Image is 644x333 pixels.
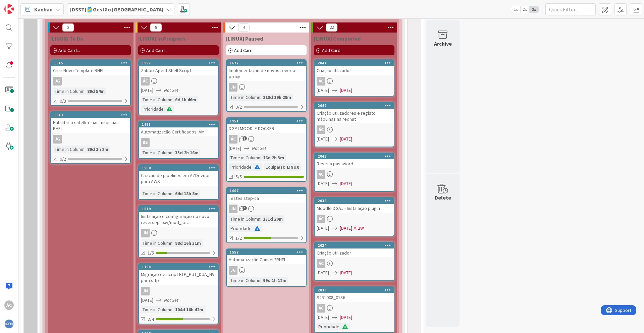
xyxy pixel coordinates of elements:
[141,297,153,304] span: [DATE]
[141,149,172,156] div: Time in Column
[227,60,306,66] div: 1677
[142,166,218,170] div: 1900
[51,135,130,144] div: JG
[317,135,329,143] span: [DATE]
[230,250,306,255] div: 1557
[235,104,242,111] span: 0/2
[4,300,14,310] div: ÁC
[315,60,394,66] div: 2044
[53,88,85,95] div: Time in Column
[340,314,352,321] span: [DATE]
[315,77,394,86] div: ÁC
[230,119,306,123] div: 1951
[252,225,253,232] span: :
[139,287,218,295] div: JN
[315,198,394,204] div: 2035
[227,255,306,264] div: Automatização Conver2RHEL
[317,269,329,276] span: [DATE]
[164,87,178,93] i: Not Set
[243,136,247,141] span: 3
[172,190,173,197] span: :
[139,165,218,186] div: 1900Criação de pipelines em AZDevops para AWS
[252,145,266,151] i: Not Set
[230,61,306,65] div: 1677
[139,171,218,186] div: Criação de pipelines em AZDevops para AWS
[315,215,394,223] div: ÁC
[139,270,218,285] div: Migração de script FTP_PUT_DUA_NV para sftp
[85,146,86,153] span: :
[318,199,394,203] div: 2035
[229,205,237,213] div: JN
[511,6,520,13] span: 1x
[234,47,256,53] span: Add Card...
[146,47,168,53] span: Add Card...
[139,127,218,136] div: Automatização Certificados IAM
[141,190,172,197] div: Time in Column
[261,277,288,284] div: 99d 1h 12m
[139,138,218,147] div: BS
[318,154,394,159] div: 2043
[139,212,218,227] div: Instalação e configuração do novo reverseproxy/mod_sec
[148,316,154,323] span: 2/4
[229,277,260,284] div: Time in Column
[434,40,452,48] div: Archive
[358,225,364,232] div: 2W
[227,194,306,203] div: Testes step-ca
[520,6,529,13] span: 2x
[315,248,394,257] div: Criação utilizador
[315,170,394,179] div: ÁC
[529,6,538,13] span: 3x
[322,47,343,53] span: Add Card...
[314,35,361,42] span: [LINUX] Completed
[317,180,329,187] span: [DATE]
[14,1,31,9] span: Support
[141,77,150,86] div: ÁC
[53,146,85,153] div: Time in Column
[60,98,66,105] span: 0/3
[34,5,53,13] span: Kanban
[340,180,352,187] span: [DATE]
[339,323,340,330] span: :
[227,66,306,81] div: Implementação de novos reverse proxy
[226,35,263,42] span: [LINUX] Paused
[340,269,352,276] span: [DATE]
[4,319,14,329] img: avatar
[85,88,86,95] span: :
[86,88,106,95] div: 89d 54m
[317,77,325,86] div: ÁC
[70,6,163,13] b: [DSST]🎽Gestão [GEOGRAPHIC_DATA]
[227,205,306,213] div: JN
[173,190,200,197] div: 64d 18h 8m
[58,47,80,53] span: Add Card...
[315,66,394,75] div: Criação utilizador
[261,154,286,161] div: 16d 2h 3m
[54,61,130,65] div: 1845
[340,87,352,94] span: [DATE]
[317,125,325,134] div: ÁC
[173,306,205,313] div: 104d 16h 42m
[150,23,162,32] span: 8
[227,188,306,203] div: 1667Testes step-ca
[243,206,247,210] span: 1
[51,60,130,66] div: 1845
[315,287,394,293] div: 2033
[317,87,329,94] span: [DATE]
[4,4,14,14] img: Visit kanbanzone.com
[51,77,130,86] div: JG
[173,149,200,156] div: 33d 2h 16m
[315,103,394,123] div: 2042Criação utilizadores e registo máquinas na redhat
[142,122,218,127] div: 1991
[315,259,394,268] div: ÁC
[315,109,394,123] div: Criação utilizadores e registo máquinas na redhat
[229,225,252,232] div: Prioridade
[141,229,150,237] div: JN
[142,61,218,65] div: 1997
[141,96,172,103] div: Time in Column
[318,288,394,292] div: 2033
[229,135,237,144] div: ÁC
[238,23,250,32] span: 4
[141,287,150,295] div: JN
[51,60,130,75] div: 1845Criar Novo Template RHEL
[315,103,394,109] div: 2042
[227,266,306,275] div: JG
